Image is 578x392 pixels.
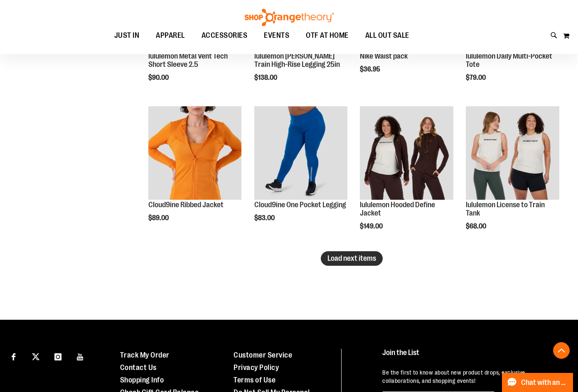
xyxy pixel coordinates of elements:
span: APPAREL [156,26,185,45]
span: $36.95 [360,66,381,73]
span: $149.00 [360,223,384,230]
img: Cloud9ine One Pocket Legging [254,106,348,200]
a: Cloud9ine Ribbed Jacket [148,106,242,201]
span: $68.00 [466,223,487,230]
a: Visit our X page [29,349,43,363]
a: Nike Waist pack [360,52,408,60]
a: Shopping Info [120,376,164,384]
button: Load next items [321,251,383,266]
a: Visit our Instagram page [51,349,65,363]
span: $90.00 [148,74,170,81]
span: $138.00 [254,74,278,81]
img: Cloud9ine Ribbed Jacket [148,106,242,200]
div: product [250,102,352,243]
span: Chat with an Expert [521,379,568,387]
img: Shop Orangetheory [243,9,335,26]
a: lululemon [PERSON_NAME] Train High-Rise Legging 25in [254,52,340,69]
img: Main view of 2024 Convention lululemon License to Train [466,106,559,200]
div: product [356,102,457,251]
a: Cloud9ine One Pocket Legging [254,201,346,209]
img: Main view of 2024 Convention lululemon Hooded Define Jacket [360,106,453,200]
a: Main view of 2024 Convention lululemon Hooded Define Jacket [360,106,453,201]
span: ACCESSORIES [202,26,248,45]
a: Main view of 2024 Convention lululemon License to Train [466,106,559,201]
p: Be the first to know about new product drops, exclusive collaborations, and shopping events! [382,368,563,385]
span: $79.00 [466,74,487,81]
a: Terms of Use [234,376,275,384]
span: JUST IN [114,26,140,45]
a: lululemon License to Train Tank [466,201,545,217]
span: EVENTS [264,26,289,45]
a: Cloud9ine Ribbed Jacket [148,201,224,209]
span: ALL OUT SALE [365,26,409,45]
a: Contact Us [120,363,157,372]
span: $83.00 [254,214,276,222]
div: product [144,102,246,243]
h4: Join the List [382,349,563,364]
a: lululemon Daily Multi-Pocket Tote [466,52,552,69]
a: Cloud9ine One Pocket Legging [254,106,348,201]
span: Load next items [327,254,376,262]
a: Privacy Policy [234,363,279,372]
a: Visit our Facebook page [6,349,21,363]
a: Track My Order [120,351,170,359]
button: Back To Top [553,342,570,359]
a: lululemon Metal Vent Tech Short Sleeve 2.5 [148,52,228,69]
div: product [462,102,563,251]
span: $89.00 [148,214,170,222]
span: OTF AT HOME [306,26,349,45]
a: lululemon Hooded Define Jacket [360,201,435,217]
button: Chat with an Expert [502,373,573,392]
img: Twitter [32,353,39,360]
a: Visit our Youtube page [73,349,88,363]
a: Customer Service [234,351,292,359]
